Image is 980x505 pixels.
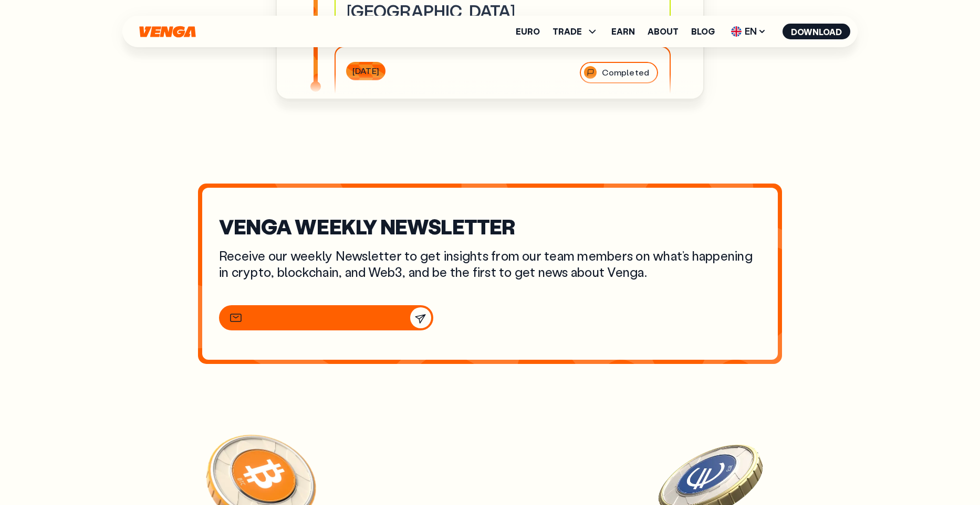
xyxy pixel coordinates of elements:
[783,24,850,39] button: Download
[410,307,431,328] button: Subscribe
[219,217,761,235] h2: VENGA WEEKLY NEWSLETTER
[138,26,197,38] svg: Home
[691,27,715,36] a: Blog
[648,27,679,36] a: About
[552,27,582,36] span: TRADE
[727,23,770,40] span: EN
[219,248,761,280] p: Receive our weekly Newsletter to get insights from our team members on what’s happening in crypto...
[611,27,635,36] a: Earn
[516,27,540,36] a: Euro
[731,26,742,37] img: flag-uk
[552,25,599,38] span: TRADE
[579,61,659,84] div: Completed
[346,62,385,80] div: [DATE]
